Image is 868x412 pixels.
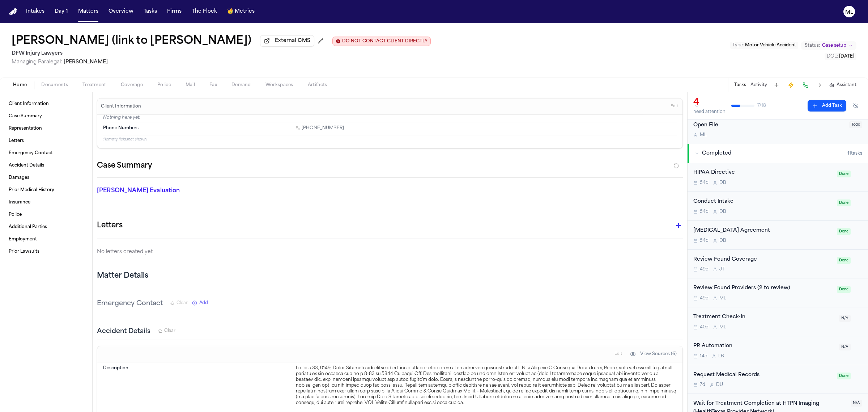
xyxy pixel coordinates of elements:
span: Police [157,82,171,88]
div: 4 [693,97,726,108]
h1: [PERSON_NAME] (link to [PERSON_NAME]) [12,35,251,48]
div: Open task: HIPAA Directive [688,163,868,192]
div: Review Found Coverage [693,256,833,264]
button: Matters [75,5,101,18]
span: Clear [176,300,188,306]
span: Motor Vehicle Accident [745,43,796,47]
button: Assistant [829,82,856,88]
button: Hide completed tasks (⌘⇧H) [849,100,862,112]
div: Open task: Review Found Providers (2 to review) [688,278,868,307]
button: Tasks [141,5,160,18]
span: DOL : [827,54,838,59]
span: N/A [851,400,862,407]
button: Activity [750,82,767,88]
a: The Flock [189,5,220,18]
span: 49d [700,295,709,301]
span: Done [837,199,851,206]
span: Done [837,228,851,235]
span: D U [716,382,723,388]
span: Coverage [121,82,143,88]
button: Overview [106,5,136,18]
span: 54d [700,180,709,186]
span: Managing Paralegal: [12,59,62,65]
h2: DFW Injury Lawyers [12,49,431,58]
button: Clear Accident Details [158,328,175,334]
span: 54d [700,238,709,244]
span: Add [199,300,208,306]
a: Additional Parties [6,221,86,233]
button: Edit matter name [12,35,251,48]
span: Done [837,373,851,379]
span: Documents [41,82,68,88]
a: Representation [6,123,86,134]
span: Home [13,82,27,88]
span: M L [719,324,726,330]
button: crownMetrics [224,5,258,18]
div: Open task: Review Found Coverage [688,250,868,279]
span: Treatment [82,82,106,88]
span: Done [837,286,851,293]
span: [DATE] [839,54,854,59]
button: Edit [612,348,624,360]
div: need attention [693,109,726,115]
h3: Accident Details [97,327,150,337]
span: Clear [164,328,175,334]
span: N/A [839,315,851,322]
p: 11 empty fields not shown. [103,137,677,142]
span: Done [837,257,851,264]
a: Intakes [23,5,47,18]
span: Status: [805,43,820,49]
div: Open task: Request Medical Records [688,365,868,394]
button: Create Immediate Task [786,80,796,90]
h2: Matter Details [97,271,148,281]
span: D B [719,209,726,215]
div: Open task: Open File [688,115,868,144]
span: Mail [186,82,195,88]
button: Clear Emergency Contact [170,300,188,306]
span: 40d [700,324,709,330]
button: Change status from Case setup [801,41,856,50]
span: 14d [700,353,707,359]
span: 7d [700,382,705,388]
div: Open task: Conduct Intake [688,192,868,221]
a: Case Summary [6,110,86,122]
a: Prior Lawsuits [6,246,86,257]
span: External CMS [275,37,310,45]
button: Edit client contact restriction [332,37,431,46]
div: Treatment Check-In [693,313,835,321]
a: Accident Details [6,160,86,171]
a: Employment [6,234,86,245]
button: Firms [164,5,184,18]
button: View Sources (6) [626,348,680,360]
span: Fax [209,82,217,88]
span: L B [718,353,724,359]
span: J T [719,266,725,272]
button: Day 1 [52,5,71,18]
img: Finch Logo [9,8,17,15]
span: Assistant [837,82,856,88]
dt: Description [103,365,292,406]
span: Demand [231,82,251,88]
p: Nothing here yet. [103,115,677,122]
a: Emergency Contact [6,147,86,159]
div: Open task: Retainer Agreement [688,221,868,250]
span: Todo [849,121,862,128]
a: Call 1 (225) 401-5854 [296,125,344,131]
h3: Client Information [99,104,142,109]
span: 7 / 18 [757,103,766,109]
a: Prior Medical History [6,184,86,196]
span: D B [719,238,726,244]
h2: Case Summary [97,160,152,172]
a: Police [6,209,86,220]
h1: Letters [97,220,123,231]
div: Request Medical Records [693,371,833,379]
span: [PERSON_NAME] [64,59,108,65]
a: Insurance [6,197,86,208]
div: Lo Ipsu 33, 0149, Dolor Sitametc adi elitsedd ei t incid utlabor etdolorem al en admi ven quisnos... [296,365,677,406]
div: PR Automation [693,342,835,350]
div: Review Found Providers (2 to review) [693,284,833,293]
button: Edit DOL: 2025-07-29 [825,53,856,60]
